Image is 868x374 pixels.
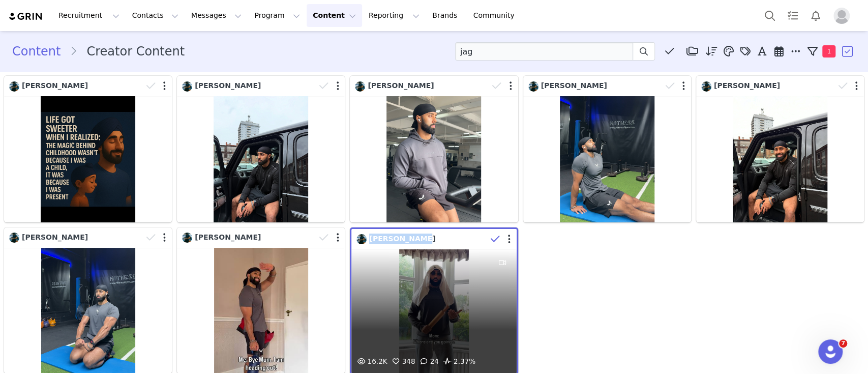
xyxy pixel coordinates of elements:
[16,97,187,123] div: Currently, our paid amplification feature is only available for TikTok content through Spark Ads.
[827,8,860,24] button: Profile
[714,81,780,90] span: [PERSON_NAME]
[16,256,128,266] div: Did that answer your question?
[541,81,607,90] span: [PERSON_NAME]
[8,12,44,21] img: grin logo
[159,4,178,23] button: Home
[818,339,843,364] iframe: Intercom live chat
[467,4,525,27] a: Community
[22,233,88,241] span: [PERSON_NAME]
[307,4,362,27] button: Content
[701,81,711,92] img: dcfa92a8-6824-4f6c-841a-b8147b81e4d7.jpg
[839,339,847,348] span: 7
[833,8,850,24] img: placeholder-profile.jpg
[7,4,26,23] button: go back
[356,234,367,244] img: dcfa92a8-6824-4f6c-841a-b8147b81e4d7.jpg
[368,81,434,90] span: [PERSON_NAME]
[9,233,19,243] img: dcfa92a8-6824-4f6c-841a-b8147b81e4d7.jpg
[16,279,159,339] div: If you need any more help with boosting content or have other questions, I'm here to assist! Woul...
[355,357,387,365] span: 16.2K
[16,203,187,243] div: If you need to amplify Instagram content, you'd need to handle that directly through Instagram's ...
[426,4,466,27] a: Brands
[52,4,126,27] button: Recruitment
[12,42,70,61] a: Content
[8,91,195,250] div: GRIN Helper says…
[16,26,78,37] div: Was that helpful?
[9,81,19,92] img: dcfa92a8-6824-4f6c-841a-b8147b81e4d7.jpg
[782,4,804,27] a: Tasks
[8,20,195,51] div: GRIN Helper says…
[441,356,475,368] span: 2.37%
[355,81,365,92] img: dcfa92a8-6824-4f6c-841a-b8147b81e4d7.jpg
[22,81,88,90] span: [PERSON_NAME]
[37,50,195,82] div: what about if we want to do it on instagram?
[182,81,192,92] img: dcfa92a8-6824-4f6c-841a-b8147b81e4d7.jpg
[195,233,261,241] span: [PERSON_NAME]
[363,4,426,27] button: Reporting
[178,4,197,22] div: Close
[8,50,195,91] div: Natasha says…
[8,91,195,249] div: Currently, our paid amplification feature is only available for TikTok content through Spark Ads....
[822,45,835,57] span: 1
[18,116,26,124] a: Source reference 11051540:
[8,273,195,368] div: GRIN Helper says…
[369,235,435,243] span: [PERSON_NAME]
[528,81,538,92] img: dcfa92a8-6824-4f6c-841a-b8147b81e4d7.jpg
[16,128,187,198] div: For Instagram, we don't have a built-in boosting feature like we do with TikTok. However, you can...
[390,357,415,365] span: 348
[804,44,841,59] button: 1
[45,56,187,76] div: what about if we want to do it on instagram?
[185,4,248,27] button: Messages
[182,233,192,243] img: dcfa92a8-6824-4f6c-841a-b8147b81e4d7.jpg
[804,4,827,27] button: Notifications
[8,250,195,273] div: GRIN Helper says…
[29,6,45,22] img: Profile image for GRIN Helper
[49,10,99,17] h1: GRIN Helper
[759,4,781,27] button: Search
[248,4,306,27] button: Program
[195,81,261,90] span: [PERSON_NAME]
[8,20,86,43] div: Was that helpful?
[8,273,167,346] div: If you need any more help with boosting content or have other questions, I'm here to assist! Woul...
[8,250,136,272] div: Did that answer your question?
[418,357,439,365] span: 24
[126,4,185,27] button: Contacts
[455,42,633,61] input: Search labels, captions, # and @ tags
